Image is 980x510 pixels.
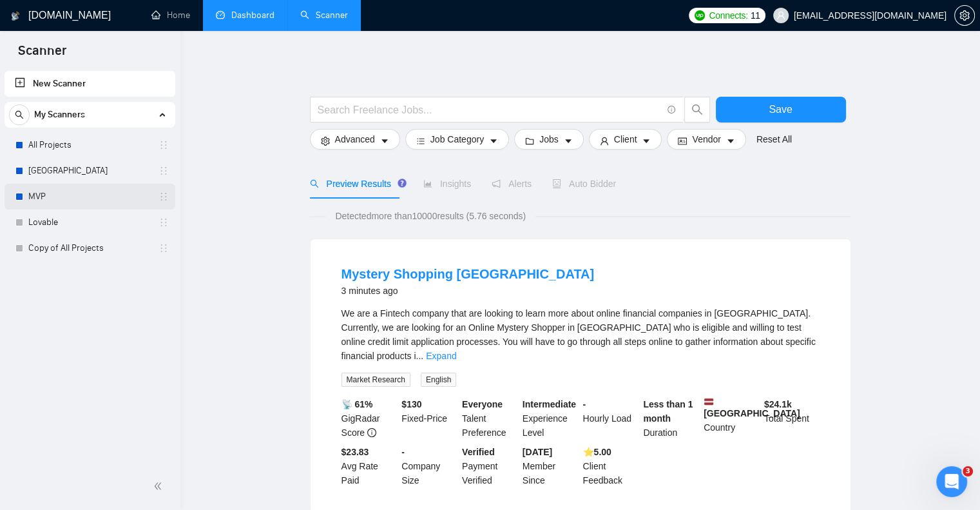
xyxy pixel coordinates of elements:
[21,179,201,255] div: Thank you for reaching out 🙏 ​ The "Estimated GigRadar expense on this scanner is ... per month" ...
[64,356,124,366] b: Auto Bidder
[216,10,274,21] a: dashboardDashboard
[335,132,375,146] span: Advanced
[310,179,403,189] span: Preview Results
[459,445,520,487] div: Payment Verified
[583,447,611,457] b: ⭐️ 5.00
[963,466,973,476] span: 3
[341,306,820,363] div: We are a Fintech company that are looking to learn more about online financial companies in Moldo...
[416,351,423,361] span: ...
[8,5,33,30] button: go back
[28,210,151,235] a: Lovable
[153,480,166,493] span: double-left
[667,129,745,150] button: idcardVendorcaret-down
[226,5,249,28] div: Close
[300,10,348,21] a: searchScanner
[459,397,520,440] div: Talent Preference
[589,129,662,150] button: userClientcaret-down
[552,179,561,188] span: robot
[159,140,169,150] span: holder
[421,373,456,387] span: English
[80,90,102,99] b: Dima
[341,399,373,409] b: 📡 61%
[462,447,495,457] b: Verified
[514,129,584,150] button: folderJobscaret-down
[5,71,175,97] li: New Scanner
[341,283,595,299] div: 3 minutes ago
[401,447,405,457] b: -
[89,54,211,65] span: More in the Help Center
[5,102,175,261] li: My Scanners
[751,8,760,23] span: 11
[643,399,693,424] b: Less than 1 month
[28,158,151,184] a: [GEOGRAPHIC_DATA]
[10,49,31,70] img: Profile image for AI Assistant from GigRadar 📡
[28,235,151,261] a: Copy of All Projects
[776,11,785,20] span: user
[523,447,552,457] b: [DATE]
[581,445,641,487] div: Client Feedback
[492,179,501,188] span: notification
[396,177,408,189] div: Tooltip anchor
[339,397,399,440] div: GigRadar Score
[583,399,586,409] b: -
[318,102,662,118] input: Search Freelance Jobs...
[21,260,201,273] div: This estimate includes:
[341,373,410,387] span: Market Research
[63,88,76,101] img: Profile image for Dima
[40,44,247,75] a: More in the Help Center
[695,10,705,21] img: upwork-logo.png
[678,136,687,146] span: idcard
[955,10,974,21] span: setting
[151,10,190,21] a: homeHome
[520,445,581,487] div: Member Since
[762,397,822,440] div: Total Spent
[34,102,85,128] span: My Scanners
[321,136,330,146] span: setting
[10,116,247,171] div: Dima says…
[523,399,576,409] b: Intermediate
[492,179,532,189] span: Alerts
[310,179,319,188] span: search
[430,132,484,146] span: Job Category
[640,397,701,440] div: Duration
[581,397,641,440] div: Hourly Load
[367,428,376,437] span: info-circle
[489,136,498,146] span: caret-down
[10,116,211,170] div: Hey there! Dima is here to help you 🤓Please, give me a couple of minutes to check your request mo...
[704,397,713,406] img: 🇱🇻
[30,274,164,284] b: Price for Upwork connects
[9,104,30,125] button: search
[716,97,846,123] button: Save
[709,8,747,23] span: Connects:
[30,301,189,324] b: Price for each proposal sent by GigRadar
[423,179,432,188] span: area-chart
[159,217,169,228] span: holder
[756,132,792,146] a: Reset All
[202,5,226,30] button: Home
[600,136,609,146] span: user
[399,445,459,487] div: Company Size
[21,136,201,161] div: Please, give me a couple of minutes to check your request more precisely 💻
[30,300,201,337] li: (usage credits) ​
[642,136,651,146] span: caret-down
[341,267,595,281] a: Mystery Shopping [GEOGRAPHIC_DATA]
[564,136,573,146] span: caret-down
[769,101,792,117] span: Save
[326,209,535,223] span: Detected more than 10000 results (5.76 seconds)
[341,447,369,457] b: $23.83
[954,10,975,21] a: setting
[80,89,194,101] div: joined the conversation
[21,369,121,392] b: Connects Expense
[28,184,151,210] a: MVP
[339,445,399,487] div: Avg Rate Paid
[62,8,200,28] h1: AI Assistant from GigRadar 📡
[28,132,151,158] a: All Projects
[159,166,169,176] span: holder
[692,132,720,146] span: Vendor
[462,399,503,409] b: Everyone
[539,132,559,146] span: Jobs
[159,243,169,253] span: holder
[704,397,800,418] b: [GEOGRAPHIC_DATA]
[11,6,20,26] img: logo
[30,273,201,297] li: needed for proposals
